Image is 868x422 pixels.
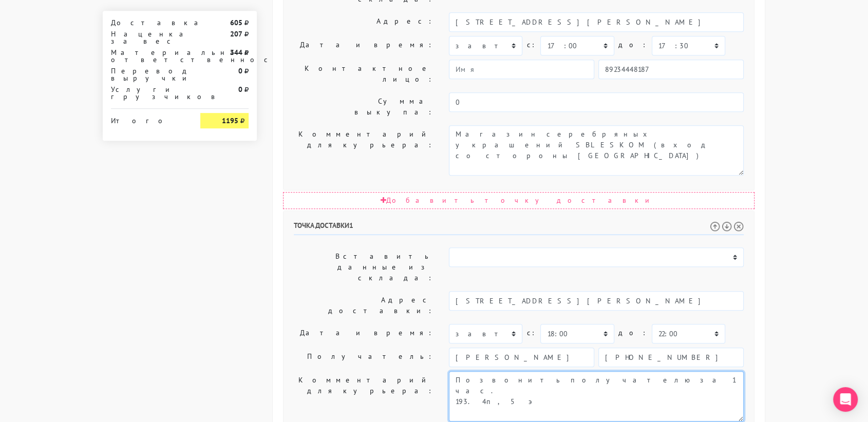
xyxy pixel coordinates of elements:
[286,125,441,176] label: Комментарий для курьера:
[222,116,238,125] strong: 1195
[598,60,744,79] input: Телефон
[286,324,441,343] label: Дата и время:
[238,85,242,94] strong: 0
[449,60,594,79] input: Имя
[286,291,441,320] label: Адрес доставки:
[618,324,648,342] label: до:
[230,29,242,39] strong: 207
[103,19,193,26] div: Доставка
[230,18,242,27] strong: 605
[598,348,744,367] input: Телефон
[230,48,242,57] strong: 344
[526,36,536,54] label: c:
[286,60,441,88] label: Контактное лицо:
[103,67,193,82] div: Перевод выручки
[618,36,648,54] label: до:
[286,12,441,32] label: Адрес:
[294,221,744,235] h6: Точка доставки
[286,348,441,367] label: Получатель:
[449,371,744,421] textarea: Позвонить получателю за 1 час.
[103,49,193,63] div: Материальная ответственность
[111,113,185,124] div: Итого
[286,36,441,55] label: Дата и время:
[103,30,193,45] div: Наценка за вес
[449,348,594,367] input: Имя
[833,387,858,412] div: Open Intercom Messenger
[283,192,754,209] div: Добавить точку доставки
[349,221,353,230] span: 1
[238,66,242,75] strong: 0
[286,247,441,287] label: Вставить данные из склада:
[286,92,441,121] label: Сумма выкупа:
[103,86,193,100] div: Услуги грузчиков
[286,371,441,421] label: Комментарий для курьера:
[526,324,536,342] label: c:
